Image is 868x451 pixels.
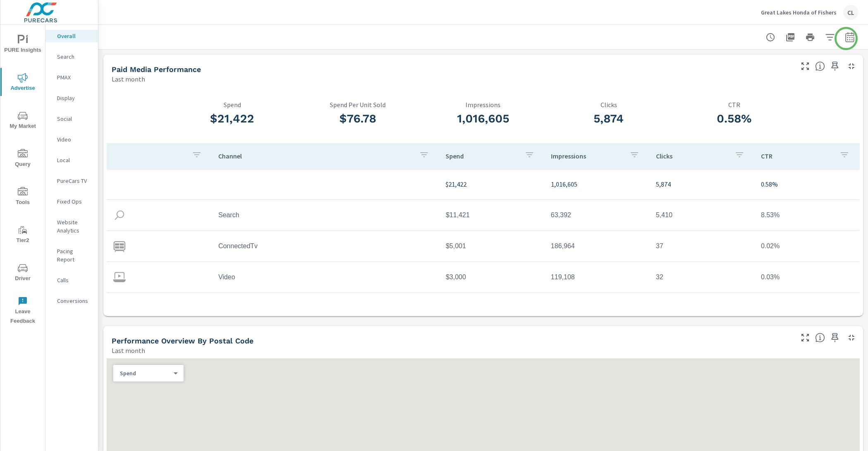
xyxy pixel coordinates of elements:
[113,369,177,377] div: Spend
[544,298,649,319] td: 647,141
[3,263,43,283] span: Driver
[551,179,643,189] p: 1,016,605
[439,205,544,225] td: $11,421
[761,9,837,16] p: Great Lakes Honda of Fishers
[45,295,98,307] div: Conversions
[672,101,797,108] p: CTR
[295,101,421,108] p: Spend Per Unit Sold
[822,29,838,46] button: Apply Filters
[3,35,43,55] span: PURE Insights
[815,61,825,71] span: Understand performance metrics over the selected time range.
[113,240,126,252] img: icon-connectedtv.svg
[754,267,859,288] td: 0.03%
[3,73,43,93] span: Advertise
[754,236,859,257] td: 0.02%
[112,65,201,74] h5: Paid Media Performance
[218,152,413,160] p: Channel
[45,50,98,63] div: Search
[45,274,98,286] div: Calls
[828,331,842,344] span: Save this to your personalized report
[546,101,672,108] p: Clicks
[169,101,295,108] p: Spend
[439,236,544,257] td: $5,001
[3,111,43,131] span: My Market
[3,296,43,326] span: Leave Feedback
[656,179,748,189] p: 5,874
[815,333,825,343] span: Understand performance data by postal code. Individual postal codes can be selected and expanded ...
[120,369,170,377] p: Spend
[420,112,546,126] h3: 1,016,605
[295,112,421,126] h3: $76.78
[45,30,98,42] div: Overall
[754,298,859,319] td: 0.06%
[45,113,98,125] div: Social
[672,112,797,126] h3: 0.58%
[212,205,439,225] td: Search
[57,247,91,264] p: Pacing Report
[649,267,754,288] td: 32
[57,156,91,164] p: Local
[544,205,649,225] td: 63,392
[212,298,439,319] td: Display
[649,298,754,319] td: 395
[845,60,858,73] button: Minimize Widget
[754,205,859,225] td: 8.53%
[112,74,145,84] p: Last month
[845,331,858,344] button: Minimize Widget
[45,133,98,146] div: Video
[45,195,98,208] div: Fixed Ops
[3,225,43,245] span: Tier2
[57,218,91,235] p: Website Analytics
[649,236,754,257] td: 37
[546,112,672,126] h3: 5,874
[57,94,91,102] p: Display
[45,71,98,84] div: PMAX
[649,205,754,225] td: 5,410
[113,209,126,221] img: icon-search.svg
[544,236,649,257] td: 186,964
[3,187,43,207] span: Tools
[112,336,253,345] h5: Performance Overview By Postal Code
[0,25,45,329] div: nav menu
[843,5,858,20] div: CL
[57,73,91,82] p: PMAX
[761,179,853,189] p: 0.58%
[57,32,91,40] p: Overall
[57,197,91,206] p: Fixed Ops
[3,149,43,169] span: Query
[57,276,91,284] p: Calls
[45,92,98,104] div: Display
[45,154,98,166] div: Local
[57,53,91,61] p: Search
[828,60,842,73] span: Save this to your personalized report
[446,152,517,160] p: Spend
[45,216,98,237] div: Website Analytics
[799,331,812,344] button: Make Fullscreen
[782,29,799,46] button: "Export Report to PDF"
[656,152,728,160] p: Clicks
[113,271,126,283] img: icon-video.svg
[544,267,649,288] td: 119,108
[112,345,145,355] p: Last month
[57,297,91,305] p: Conversions
[57,177,91,185] p: PureCars TV
[802,29,818,46] button: Print Report
[45,245,98,266] div: Pacing Report
[439,267,544,288] td: $3,000
[420,101,546,108] p: Impressions
[551,152,623,160] p: Impressions
[45,175,98,187] div: PureCars TV
[212,236,439,257] td: ConnectedTv
[212,267,439,288] td: Video
[57,135,91,144] p: Video
[761,152,833,160] p: CTR
[57,115,91,123] p: Social
[169,112,295,126] h3: $21,422
[446,179,537,189] p: $21,422
[439,298,544,319] td: $2,000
